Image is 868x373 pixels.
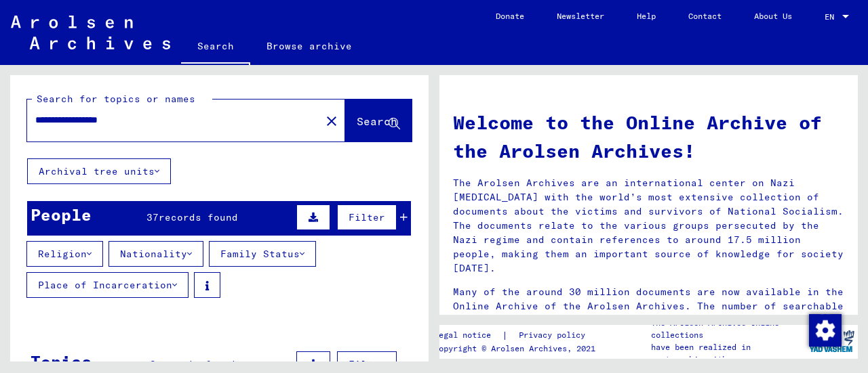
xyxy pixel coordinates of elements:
span: records found [159,211,238,223]
span: Search [357,114,397,128]
button: Place of Incarceration [26,272,189,298]
button: Family Status [209,241,316,267]
span: 37 [146,211,159,223]
p: Copyright © Arolsen Archives, 2021 [434,343,601,355]
h1: Welcome to the Online Archive of the Arolsen Archives! [453,108,844,165]
span: EN [825,12,840,22]
img: yv_logo.png [806,324,857,358]
p: The Arolsen Archives online collections [651,317,806,341]
img: Arolsen_neg.svg [11,16,170,49]
span: Filter [349,211,385,223]
mat-icon: close [323,113,340,129]
button: Nationality [108,241,203,267]
span: Filter [349,358,385,370]
img: Change consent [809,314,842,347]
button: Religion [26,241,103,267]
a: Legal notice [434,328,502,343]
p: The Arolsen Archives are an international center on Nazi [MEDICAL_DATA] with the world’s most ext... [453,176,844,276]
div: People [31,202,92,227]
a: Privacy policy [508,328,601,343]
p: have been realized in partnership with [651,341,806,366]
button: Filter [337,204,397,230]
p: Many of the around 30 million documents are now available in the Online Archive of the Arolsen Ar... [453,285,844,328]
button: Search [345,100,412,141]
a: Browse archive [250,30,368,62]
button: Clear [318,107,345,134]
div: | [434,328,601,343]
a: Search [181,30,250,65]
button: Archival tree units [27,158,171,184]
mat-label: Search for topics or names [37,93,195,105]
